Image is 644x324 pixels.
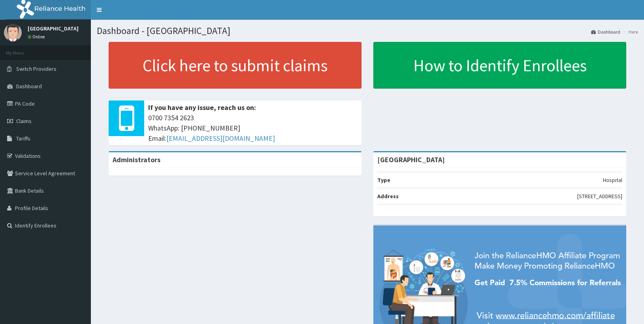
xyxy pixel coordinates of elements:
b: Type [377,176,390,184]
strong: [GEOGRAPHIC_DATA] [377,155,445,164]
a: [EMAIL_ADDRESS][DOMAIN_NAME] [166,134,275,143]
a: Online [28,34,47,40]
a: Click here to submit claims [109,42,362,89]
span: Claims [16,117,32,125]
h1: Dashboard - [GEOGRAPHIC_DATA] [97,26,638,36]
span: Dashboard [16,83,42,90]
li: Here [621,28,638,35]
b: Administrators [113,155,160,164]
img: User Image [4,24,22,42]
span: 0700 7354 2623 WhatsApp: [PHONE_NUMBER] Email: [148,113,358,143]
span: Switch Providers [16,65,56,72]
a: How to Identify Enrollees [373,42,626,89]
p: [GEOGRAPHIC_DATA] [28,26,79,31]
span: Tariffs [16,135,30,142]
b: Address [377,193,399,200]
a: Dashboard [591,28,620,35]
p: [STREET_ADDRESS] [577,192,622,200]
p: Hospital [603,176,622,184]
b: If you have any issue, reach us on: [148,103,256,112]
